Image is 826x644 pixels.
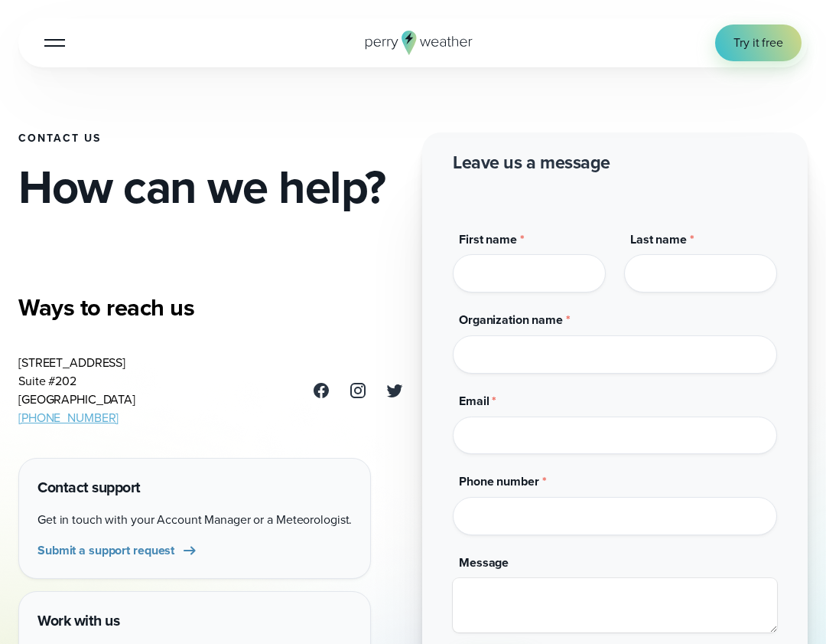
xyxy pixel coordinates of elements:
[459,230,517,248] span: First name
[18,293,404,322] h3: Ways to reach us
[459,472,539,490] span: Phone number
[459,554,509,571] span: Message
[453,151,610,175] h2: Leave us a message
[18,354,135,427] address: [STREET_ADDRESS] Suite #202 [GEOGRAPHIC_DATA]
[37,610,352,632] h4: Work with us
[37,541,199,560] a: Submit a support request
[459,311,563,329] span: Organization name
[37,541,174,560] span: Submit a support request
[630,230,687,248] span: Last name
[18,163,404,211] h2: How can we help?
[37,477,352,499] h4: Contact support
[733,34,783,52] span: Try it free
[715,25,802,61] a: Try it free
[18,409,119,427] a: [PHONE_NUMBER]
[459,392,489,410] span: Email
[18,132,404,145] h1: Contact Us
[37,511,352,529] p: Get in touch with your Account Manager or a Meteorologist.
